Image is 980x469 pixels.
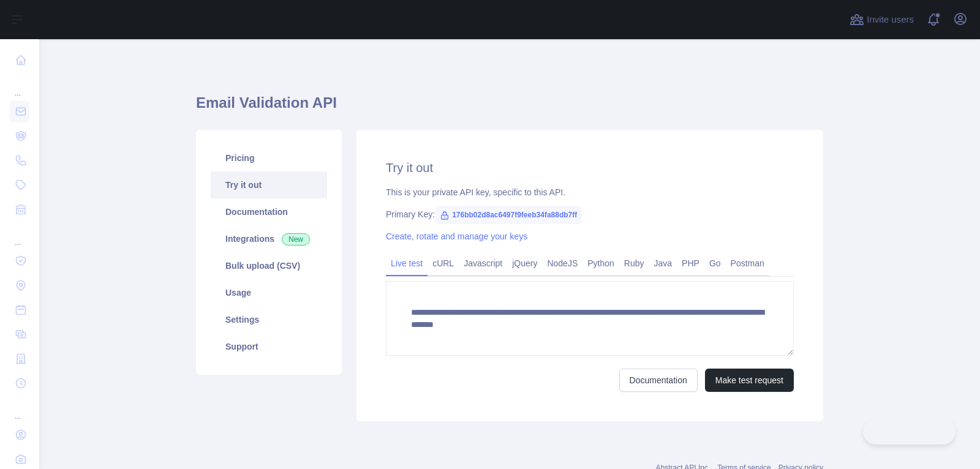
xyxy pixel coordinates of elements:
div: This is your private API key, specific to this API. [386,186,794,198]
iframe: Toggle Customer Support [863,419,956,445]
a: Integrations New [211,225,327,252]
a: Python [582,253,619,273]
h2: Try it out [386,159,794,176]
div: ... [10,397,29,421]
span: 176bb02d8ac6497f9feeb34fa88db7ff [435,206,582,224]
div: Primary Key: [386,208,794,220]
a: NodeJS [542,253,582,273]
a: Settings [211,306,327,333]
a: Create, rotate and manage your keys [386,231,527,241]
a: Live test [386,253,428,273]
a: Pricing [211,144,327,171]
a: Postman [726,253,769,273]
a: Support [211,333,327,360]
span: New [282,233,310,246]
a: Java [649,253,677,273]
a: Try it out [211,171,327,198]
a: PHP [677,253,704,273]
button: Make test request [705,369,794,392]
a: Documentation [211,198,327,225]
h1: Email Validation API [196,93,823,122]
a: Javascript [459,253,507,273]
a: Documentation [619,369,698,392]
a: cURL [428,253,459,273]
a: Bulk upload (CSV) [211,252,327,279]
div: ... [10,73,29,98]
button: Invite users [847,10,916,29]
a: jQuery [507,253,542,273]
span: Invite users [867,13,914,27]
a: Usage [211,279,327,306]
a: Ruby [619,253,649,273]
a: Go [704,253,726,273]
div: ... [10,223,29,247]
